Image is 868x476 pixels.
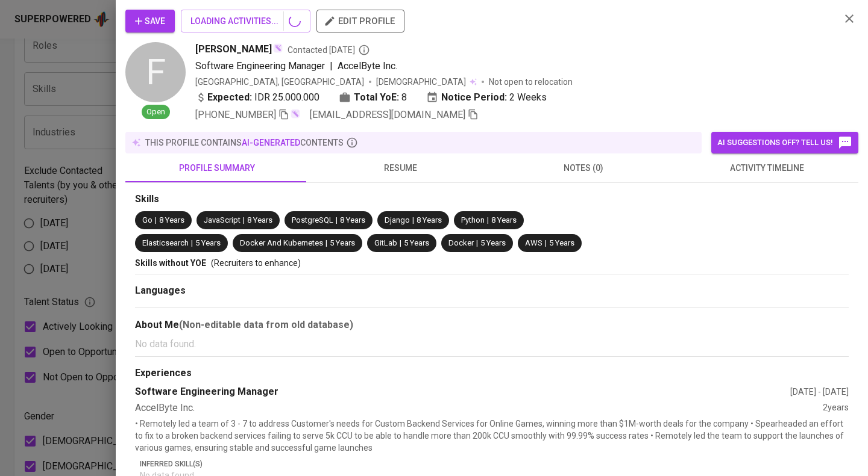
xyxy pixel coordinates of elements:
div: F [125,42,186,102]
span: | [476,238,478,249]
span: notes (0) [499,161,668,176]
div: IDR 25.000.000 [195,90,319,105]
span: Django [385,215,410,224]
span: PostgreSQL [292,215,333,224]
span: | [330,59,333,73]
span: Go [142,215,153,224]
button: AI suggestions off? Tell us! [711,132,858,153]
div: Software Engineering Manager [135,385,790,399]
span: (Recruiters to enhance) [211,258,301,268]
span: | [155,215,157,226]
b: Notice Period: [441,90,507,105]
span: [EMAIL_ADDRESS][DOMAIN_NAME] [310,109,465,120]
span: [DEMOGRAPHIC_DATA] [376,76,468,88]
span: profile summary [133,161,301,176]
span: AI-generated [242,138,300,147]
div: Skills [135,193,849,206]
span: AccelByte Inc. [338,60,397,72]
span: [PERSON_NAME] [195,42,272,57]
b: Total YoE: [354,90,399,105]
span: 5 Years [195,238,221,247]
span: | [336,215,338,226]
span: Skills without YOE [135,258,206,268]
b: Expected: [207,90,252,105]
span: 8 [401,90,407,105]
span: [PHONE_NUMBER] [195,109,276,120]
span: GitLab [374,238,397,247]
span: | [487,215,489,226]
span: | [325,238,327,249]
p: • Remotely led a team of 3 - 7 to address Customer's needs for Custom Backend Services for Online... [135,418,849,454]
span: Docker [448,238,474,247]
svg: By Batam recruiter [358,44,370,56]
img: magic_wand.svg [291,109,300,119]
span: 8 Years [417,215,442,224]
span: 8 Years [491,215,517,224]
span: Save [135,14,165,29]
span: 5 Years [480,238,506,247]
button: edit profile [316,10,404,32]
span: Python [461,215,485,224]
span: | [412,215,414,226]
span: | [191,238,193,249]
span: Open [142,107,170,118]
span: 5 Years [404,238,429,247]
button: LOADING ACTIVITIES... [181,10,310,32]
span: resume [316,161,485,176]
span: 8 Years [340,215,365,224]
b: (Non-editable data from old database) [179,319,353,330]
div: [DATE] - [DATE] [790,386,849,398]
span: Contacted [DATE] [288,44,370,56]
span: AWS [525,238,542,247]
span: 5 Years [330,238,355,247]
span: | [400,238,401,249]
img: magic_wand.svg [273,43,283,53]
div: AccelByte Inc. [135,401,823,415]
span: LOADING ACTIVITIES... [190,14,301,29]
span: 8 Years [247,215,272,224]
span: | [243,215,245,226]
p: Inferred Skill(s) [140,459,849,469]
p: this profile contains contents [145,137,344,149]
div: [GEOGRAPHIC_DATA], [GEOGRAPHIC_DATA] [195,76,364,88]
span: Elasticsearch [142,238,189,247]
span: AI suggestions off? Tell us! [717,135,852,150]
span: Software Engineering Manager [195,60,325,72]
span: JavaScript [204,215,241,224]
a: edit profile [316,16,404,25]
span: activity timeline [682,161,851,176]
p: Not open to relocation [489,76,573,88]
div: 2 years [823,401,849,415]
div: About Me [135,318,849,332]
div: Experiences [135,366,849,380]
span: 8 Years [159,215,184,224]
span: Docker And Kubernetes [240,238,323,247]
p: No data found. [135,337,849,351]
span: edit profile [326,13,395,29]
span: | [545,238,547,249]
div: Languages [135,284,849,298]
span: 5 Years [549,238,574,247]
div: 2 Weeks [426,90,547,105]
button: Save [125,10,175,32]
